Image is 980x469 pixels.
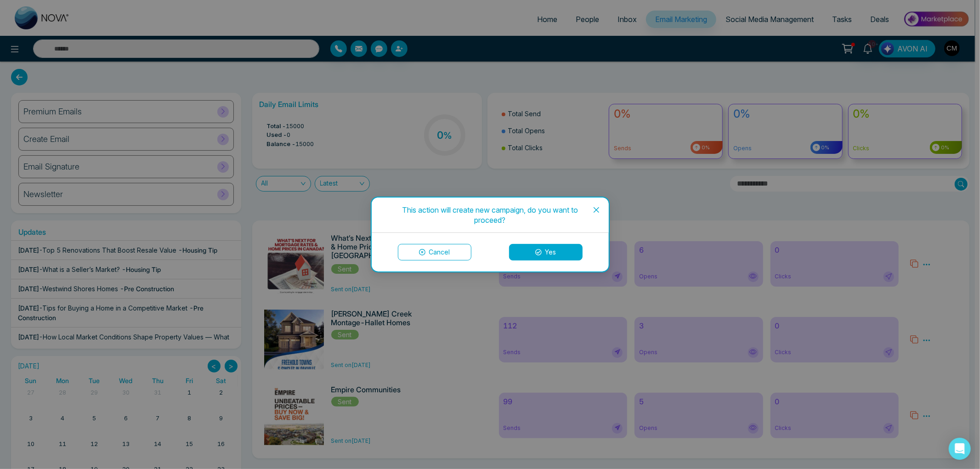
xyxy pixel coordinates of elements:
div: This action will create new campaign, do you want to proceed? [383,205,598,225]
button: Yes [509,244,583,260]
div: Open Intercom Messenger [949,438,971,460]
span: close [593,206,600,214]
button: Close [584,198,609,222]
button: Cancel [398,244,471,260]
